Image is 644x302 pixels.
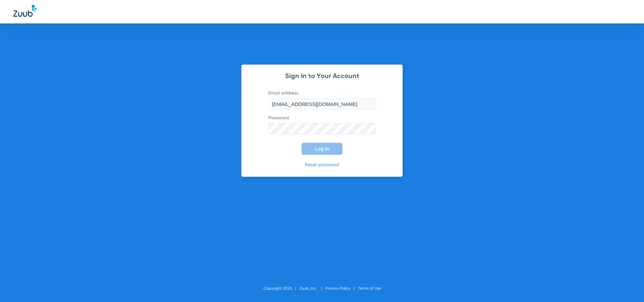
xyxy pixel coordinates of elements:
li: Zuub, Inc. [300,285,325,292]
label: Password [268,115,376,134]
li: Copyright 2025 [263,285,300,292]
input: Email address [268,98,376,110]
input: Password [268,123,376,134]
a: Terms of Use [358,287,381,291]
a: Privacy Policy [325,287,350,291]
h2: Sign In to Your Account [258,73,386,80]
button: Log In [302,143,342,155]
img: Zuub Logo [13,5,37,17]
a: Reset password [305,163,339,167]
label: Email address [268,90,376,110]
span: Log In [315,146,329,152]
